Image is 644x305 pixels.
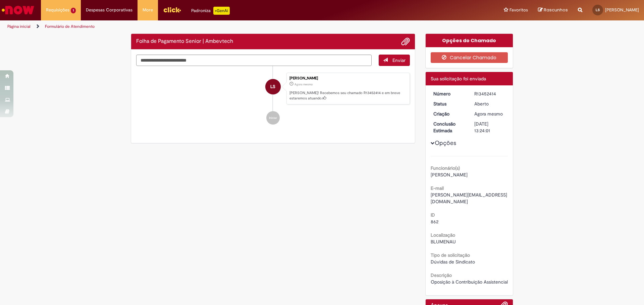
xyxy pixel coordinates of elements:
[213,7,230,15] p: +GenAi
[431,185,444,191] b: E-mail
[431,76,486,82] span: Sua solicitação foi enviada
[428,100,470,107] dt: Status
[136,39,233,45] h2: Folha de Pagamento Senior | Ambevtech Histórico de tíquete
[379,55,410,66] button: Enviar
[474,111,503,117] span: Agora mesmo
[431,259,475,265] span: Dúvidas de Sindicato
[401,37,410,46] button: Adicionar anexos
[136,66,410,132] ul: Histórico de tíquete
[605,7,639,13] span: [PERSON_NAME]
[431,52,508,63] button: Cancelar Chamado
[431,252,470,258] b: Tipo de solicitação
[509,7,528,13] span: Favoritos
[474,110,505,117] div: 27/08/2025 13:23:57
[1,3,35,17] img: ServiceNow
[289,90,406,101] p: [PERSON_NAME]! Recebemos seu chamado R13452414 e em breve estaremos atuando.
[538,7,568,13] a: Rascunhos
[431,272,452,278] b: Descrição
[474,111,503,117] time: 27/08/2025 13:23:57
[46,7,69,13] span: Requisições
[596,8,600,12] span: LS
[431,212,435,218] b: ID
[294,82,313,86] time: 27/08/2025 13:23:57
[431,192,507,205] span: [PERSON_NAME][EMAIL_ADDRESS][DOMAIN_NAME]
[428,121,470,134] dt: Conclusão Estimada
[294,82,313,86] span: Agora mesmo
[428,110,470,117] dt: Criação
[431,232,455,238] b: Localização
[45,24,95,29] a: Formulário de Atendimento
[163,5,181,15] img: click_logo_yellow_360x200.png
[136,73,410,105] li: Luiz Gustavo da Silva
[289,76,406,80] div: [PERSON_NAME]
[270,79,275,95] span: LS
[428,90,470,97] dt: Número
[474,100,505,107] div: Aberto
[544,7,568,13] span: Rascunhos
[265,79,281,94] div: Luiz Gustavo da Silva
[5,20,424,33] ul: Trilhas de página
[431,165,460,171] b: Funcionário(s)
[392,57,406,63] span: Enviar
[7,24,31,29] a: Página inicial
[474,121,505,134] div: [DATE] 13:24:01
[474,90,505,97] div: R13452414
[143,7,153,13] span: More
[431,239,456,245] span: BLUMENAU
[136,55,372,66] textarea: Digite sua mensagem aqui...
[426,34,513,47] div: Opções do Chamado
[431,172,468,178] span: [PERSON_NAME]
[431,279,508,285] span: Oposição à Contribuição Assistencial
[71,8,76,13] span: 1
[191,7,230,15] div: Padroniza
[86,7,132,13] span: Despesas Corporativas
[431,219,438,225] span: 862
